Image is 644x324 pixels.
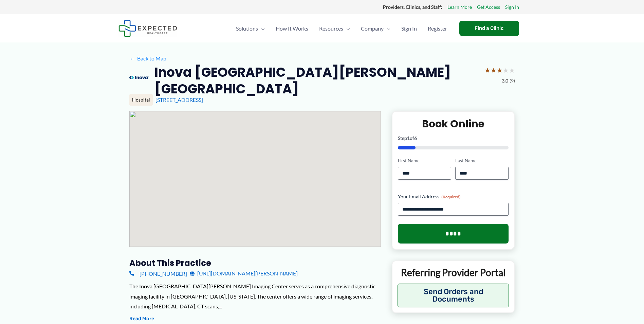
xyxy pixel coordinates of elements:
span: Menu Toggle [384,17,390,40]
a: CompanyMenu Toggle [355,17,396,40]
a: ResourcesMenu Toggle [314,17,355,40]
span: 3.0 [502,76,508,85]
span: 1 [407,135,410,141]
span: Register [428,17,447,40]
h2: Inova [GEOGRAPHIC_DATA][PERSON_NAME] [GEOGRAPHIC_DATA] [154,64,479,97]
a: ←Back to Map [129,53,166,64]
span: How It Works [276,17,308,40]
a: Find a Clinic [459,21,519,36]
label: First Name [398,158,451,164]
label: Your Email Address [398,193,509,200]
button: Send Orders and Documents [398,284,509,307]
a: [PHONE_NUMBER] [129,268,187,278]
span: 6 [414,135,417,141]
h2: Book Online [398,117,509,130]
span: ★ [503,64,509,76]
label: Last Name [455,158,509,164]
h3: About this practice [129,258,381,268]
a: [STREET_ADDRESS] [155,96,203,103]
span: Solutions [236,17,258,40]
span: ★ [497,64,503,76]
p: Step of [398,136,509,141]
a: Sign In [396,17,422,40]
span: ★ [484,64,491,76]
button: Read More [129,315,154,323]
div: Hospital [129,94,153,106]
span: (9) [510,76,515,85]
a: Learn More [447,3,472,12]
span: ← [129,55,136,61]
a: How It Works [270,17,314,40]
span: ★ [509,64,515,76]
a: Get Access [477,3,500,12]
a: Sign In [505,3,519,12]
a: SolutionsMenu Toggle [231,17,270,40]
a: [URL][DOMAIN_NAME][PERSON_NAME] [190,268,298,278]
div: The Inova [GEOGRAPHIC_DATA][PERSON_NAME] Imaging Center serves as a comprehensive diagnostic imag... [129,281,381,311]
span: Menu Toggle [343,17,350,40]
span: Company [361,17,384,40]
img: Expected Healthcare Logo - side, dark font, small [118,20,177,37]
span: (Required) [441,194,461,199]
strong: Providers, Clinics, and Staff: [383,4,442,10]
span: Resources [319,17,343,40]
p: Referring Provider Portal [398,266,509,278]
span: Menu Toggle [258,17,265,40]
span: Sign In [401,17,417,40]
a: Register [422,17,453,40]
nav: Primary Site Navigation [231,17,453,40]
span: ★ [491,64,497,76]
